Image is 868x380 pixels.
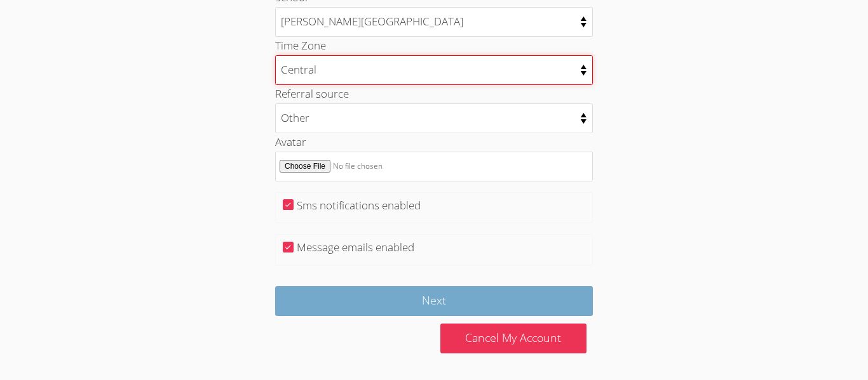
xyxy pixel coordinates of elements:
label: Referral source [275,86,349,101]
label: Avatar [275,134,306,149]
a: Cancel My Account [440,324,587,353]
label: Sms notifications enabled [297,198,421,213]
input: Next [275,286,593,316]
label: Message emails enabled [297,240,414,254]
label: Time Zone [275,38,326,53]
